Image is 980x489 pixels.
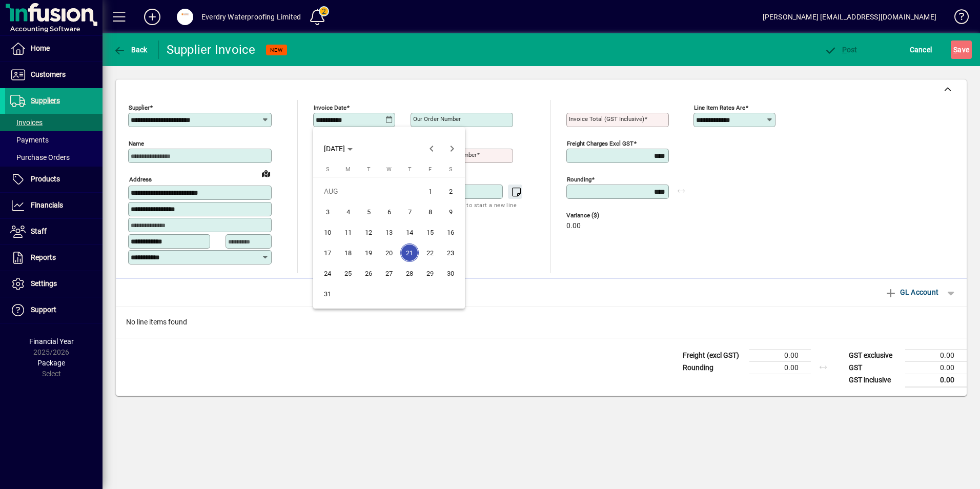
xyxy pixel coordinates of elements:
span: 13 [380,223,398,241]
button: Tue Aug 05 2025 [358,201,379,222]
span: 17 [318,243,337,262]
button: Thu Aug 07 2025 [399,201,420,222]
button: Sat Aug 23 2025 [440,242,461,263]
span: M [345,166,351,173]
span: 10 [318,223,337,241]
span: 3 [318,202,337,221]
button: Fri Aug 01 2025 [420,181,440,201]
button: Mon Aug 11 2025 [338,222,358,242]
button: Wed Aug 20 2025 [379,242,399,263]
span: 27 [380,264,398,282]
button: Previous month [421,138,442,159]
button: Sun Aug 17 2025 [317,242,338,263]
span: S [449,166,453,173]
span: 5 [359,202,378,221]
span: 26 [359,264,378,282]
span: F [428,166,432,173]
span: 1 [421,182,439,200]
button: Thu Aug 14 2025 [399,222,420,242]
span: 18 [339,243,357,262]
span: 12 [359,223,378,241]
span: 28 [400,264,419,282]
button: Thu Aug 28 2025 [399,263,420,283]
span: 23 [441,243,460,262]
span: S [326,166,330,173]
button: Tue Aug 12 2025 [358,222,379,242]
span: 24 [318,264,337,282]
button: Mon Aug 18 2025 [338,242,358,263]
button: Fri Aug 29 2025 [420,263,440,283]
span: 8 [421,202,439,221]
button: Sat Aug 16 2025 [440,222,461,242]
button: Sat Aug 02 2025 [440,181,461,201]
span: 7 [400,202,419,221]
button: Sun Aug 24 2025 [317,263,338,283]
span: 25 [339,264,357,282]
button: Sun Aug 31 2025 [317,283,338,304]
span: 31 [318,284,337,303]
button: Choose month and year [320,139,357,158]
button: Fri Aug 22 2025 [420,242,440,263]
span: 14 [400,223,419,241]
button: Sun Aug 10 2025 [317,222,338,242]
button: Fri Aug 08 2025 [420,201,440,222]
button: Wed Aug 27 2025 [379,263,399,283]
span: 19 [359,243,378,262]
button: Fri Aug 15 2025 [420,222,440,242]
button: Sun Aug 03 2025 [317,201,338,222]
span: 20 [380,243,398,262]
span: [DATE] [324,145,345,153]
span: 30 [441,264,460,282]
span: 6 [380,202,398,221]
button: Mon Aug 25 2025 [338,263,358,283]
span: 22 [421,243,439,262]
span: W [386,166,392,173]
span: 29 [421,264,439,282]
td: AUG [317,181,420,201]
button: Tue Aug 26 2025 [358,263,379,283]
span: 2 [441,182,460,200]
span: 21 [400,243,419,262]
button: Mon Aug 04 2025 [338,201,358,222]
button: Sat Aug 09 2025 [440,201,461,222]
button: Wed Aug 06 2025 [379,201,399,222]
span: 9 [441,202,460,221]
button: Tue Aug 19 2025 [358,242,379,263]
span: 4 [339,202,357,221]
span: T [367,166,371,173]
button: Wed Aug 13 2025 [379,222,399,242]
button: Thu Aug 21 2025 [399,242,420,263]
span: 11 [339,223,357,241]
span: T [408,166,412,173]
button: Sat Aug 30 2025 [440,263,461,283]
span: 15 [421,223,439,241]
span: 16 [441,223,460,241]
button: Next month [442,138,462,159]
